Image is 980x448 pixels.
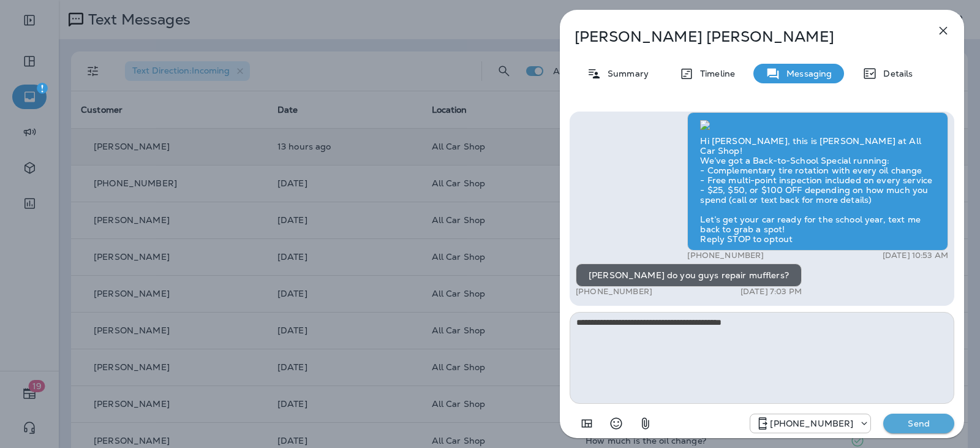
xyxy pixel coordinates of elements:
p: [DATE] 10:53 AM [883,251,948,260]
p: Details [877,69,913,78]
p: [PHONE_NUMBER] [687,251,764,260]
p: Summary [601,69,649,78]
div: Hi [PERSON_NAME], this is [PERSON_NAME] at All Car Shop! We’ve got a Back-to-School Special runni... [687,112,948,251]
button: Select an emoji [604,411,628,436]
p: [PHONE_NUMBER] [576,287,652,297]
button: Send [883,414,954,433]
button: Add in a premade template [575,411,599,436]
p: Timeline [694,69,735,78]
p: [PERSON_NAME] [PERSON_NAME] [575,28,909,45]
p: Send [893,418,944,429]
p: Messaging [780,69,832,78]
div: +1 (689) 265-4479 [750,416,870,431]
p: [DATE] 7:03 PM [741,287,802,297]
p: [PHONE_NUMBER] [770,419,853,428]
div: [PERSON_NAME] do you guys repair mufflers? [576,264,802,287]
img: twilio-download [700,120,710,130]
